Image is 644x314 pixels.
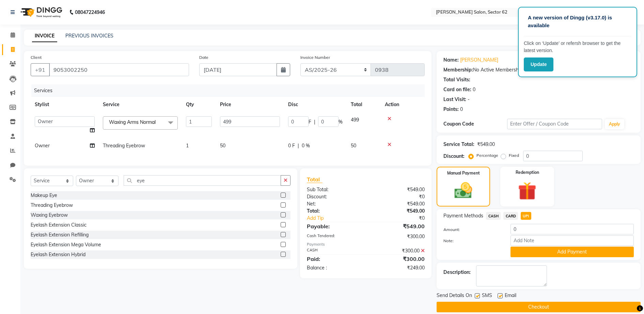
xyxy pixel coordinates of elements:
img: logo [17,3,64,22]
a: PREVIOUS INVOICES [65,33,113,39]
span: 0 % [302,142,310,149]
label: Client [31,54,42,61]
div: ₹249.00 [366,264,430,271]
div: ₹300.00 [366,233,430,240]
span: | [298,142,299,149]
b: 08047224946 [75,3,105,22]
div: ₹0 [366,193,430,200]
img: _cash.svg [449,180,478,201]
div: Balance : [302,264,366,271]
div: Eyelash Extension Refilling [31,231,89,238]
th: Disc [284,97,347,112]
label: Percentage [476,152,498,159]
th: Service [99,97,182,112]
div: Services [31,84,430,97]
th: Action [381,97,425,112]
div: Makeup Eye [31,192,57,199]
a: INVOICE [32,30,57,42]
div: Net: [302,200,366,208]
div: ₹549.00 [477,141,495,148]
div: Cash Tendered: [302,233,366,240]
button: Apply [605,119,624,129]
input: Add Note [511,235,634,246]
div: Sub Total: [302,186,366,193]
span: Owner [35,143,50,149]
button: Update [524,57,553,71]
div: Payments [307,242,425,247]
div: - [468,96,470,103]
button: +91 [31,63,50,76]
span: Threading Eyebrow [103,143,145,149]
div: Coupon Code [443,120,507,128]
div: Eyelash Extension Classic [31,221,87,229]
div: ₹549.00 [366,222,430,230]
input: Enter Offer / Coupon Code [507,119,602,129]
label: Date [199,54,208,61]
label: Redemption [516,169,539,176]
div: 0 [460,106,463,113]
span: Email [505,292,516,300]
label: Note: [438,238,505,244]
a: Add Tip [302,215,376,222]
span: 499 [351,117,359,123]
div: Card on file: [443,86,471,93]
label: Amount: [438,227,505,233]
div: Membership: [443,66,473,73]
span: % [339,118,343,126]
label: Manual Payment [447,170,480,176]
span: CASH [486,212,501,220]
div: Eyelash Extension Mega Volume [31,241,101,248]
div: 0 [473,86,475,93]
div: Eyelash Extension Hybrid [31,251,85,258]
div: ₹300.00 [366,247,430,254]
span: 0 F [288,142,295,149]
div: Last Visit: [443,96,466,103]
th: Total [347,97,381,112]
div: CASH [302,247,366,254]
th: Price [216,97,284,112]
div: Threading Eyebrow [31,202,73,209]
p: A new version of Dingg (v3.17.0) is available [528,14,627,29]
div: ₹549.00 [366,200,430,208]
a: x [156,119,159,125]
div: ₹0 [377,215,430,222]
div: Points: [443,106,459,113]
div: ₹549.00 [366,208,430,215]
div: Total: [302,208,366,215]
a: [PERSON_NAME] [460,56,498,64]
div: Description: [443,269,471,276]
input: Search by Name/Mobile/Email/Code [49,63,189,76]
p: Click on ‘Update’ or refersh browser to get the latest version. [524,40,631,54]
button: Checkout [437,302,641,312]
span: Payment Methods [443,212,483,219]
span: Waxing Arms Normal [109,119,156,125]
div: No Active Membership [443,66,634,73]
div: Discount: [443,153,465,160]
label: Invoice Number [300,54,330,61]
div: Discount: [302,193,366,200]
span: F [309,118,311,126]
span: | [314,118,315,126]
span: Total [307,176,323,183]
button: Add Payment [511,247,634,257]
span: 50 [220,143,225,149]
span: Send Details On [437,292,472,300]
span: 50 [351,143,356,149]
div: Service Total: [443,141,474,148]
img: _gift.svg [512,180,542,202]
div: Payable: [302,222,366,230]
div: ₹549.00 [366,186,430,193]
input: Search or Scan [124,175,281,186]
div: Name: [443,56,459,64]
div: ₹300.00 [366,255,430,263]
div: Total Visits: [443,76,470,83]
input: Amount [511,224,634,234]
span: CARD [503,212,518,220]
label: Fixed [509,152,519,159]
div: Paid: [302,255,366,263]
span: UPI [521,212,531,220]
span: SMS [482,292,492,300]
th: Qty [182,97,216,112]
span: 1 [186,143,189,149]
th: Stylist [31,97,99,112]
